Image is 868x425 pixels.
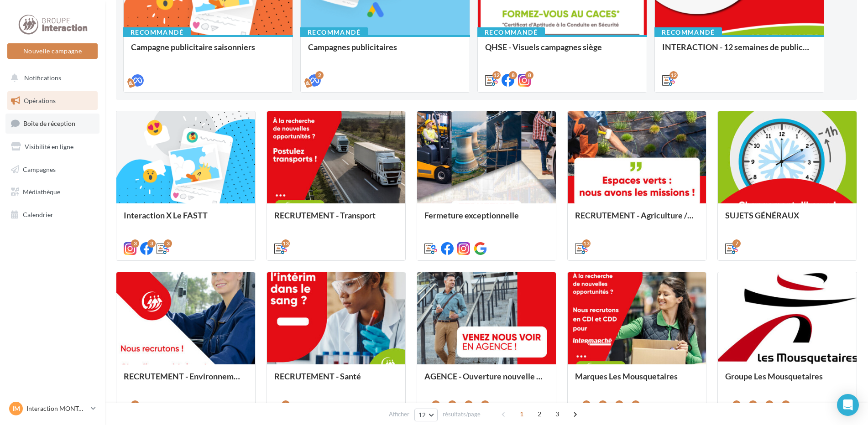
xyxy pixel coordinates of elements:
span: Campagnes [23,165,56,173]
span: Médiathèque [23,188,60,196]
div: 8 [509,71,517,79]
div: 12 [669,71,678,79]
div: Campagne publicitaire saisonniers [131,42,285,61]
div: 3 [765,400,774,409]
div: Campagnes publicitaires [308,42,462,61]
span: Calendrier [23,211,53,218]
div: 3 [147,239,156,248]
div: 7 [432,400,440,409]
div: 7 [615,400,623,409]
div: 3 [164,239,172,248]
div: AGENCE - Ouverture nouvelle agence [424,372,549,390]
div: Groupe Les Mousquetaires [725,372,849,390]
div: Recommandé [654,27,722,37]
div: 7 [582,400,591,409]
div: Marques Les Mousquetaires [575,372,699,390]
div: Fermeture exceptionnelle [424,211,549,229]
a: Calendrier [5,205,99,224]
div: 7 [481,400,489,409]
div: INTERACTION - 12 semaines de publication [662,42,816,61]
div: 3 [131,239,139,248]
span: 3 [550,407,565,421]
div: QHSE - Visuels campagnes siège [485,42,639,61]
a: Opérations [5,91,99,110]
span: 2 [532,407,547,421]
span: Notifications [24,74,61,82]
p: Interaction MONTAIGU [26,404,87,413]
div: RECRUTEMENT - Agriculture / Espaces verts [575,211,699,229]
span: Visibilité en ligne [25,143,73,150]
div: 6 [282,400,290,409]
div: 7 [465,400,473,409]
a: IM Interaction MONTAIGU [7,400,98,417]
div: 7 [448,400,456,409]
div: Recommandé [123,27,191,37]
a: Visibilité en ligne [5,137,99,156]
div: 13 [582,239,591,248]
div: 3 [782,400,790,409]
span: Boîte de réception [23,119,75,127]
span: Opérations [24,97,56,104]
span: 12 [418,411,426,419]
div: 7 [599,400,607,409]
a: Campagnes [5,160,99,179]
div: 12 [492,71,501,79]
div: 8 [525,71,533,79]
div: RECRUTEMENT - Santé [274,372,398,390]
div: RECRUTEMENT - Environnement [124,372,248,390]
button: 12 [414,409,438,421]
div: Recommandé [300,27,368,37]
span: IM [12,404,20,413]
button: Notifications [5,68,96,88]
div: 7 [632,400,640,409]
div: RECRUTEMENT - Transport [274,211,398,229]
div: 13 [282,239,290,248]
span: résultats/page [443,410,481,419]
div: 3 [732,400,741,409]
button: Nouvelle campagne [7,43,98,59]
a: Médiathèque [5,182,99,202]
div: 9 [131,400,139,409]
div: Open Intercom Messenger [837,394,859,416]
div: SUJETS GÉNÉRAUX [725,211,849,229]
div: 7 [732,239,741,248]
span: 1 [514,407,529,421]
div: 3 [749,400,757,409]
div: Interaction X Le FASTT [124,211,248,229]
span: Afficher [389,410,409,419]
div: 2 [315,71,324,79]
a: Boîte de réception [5,114,99,133]
div: Recommandé [477,27,545,37]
